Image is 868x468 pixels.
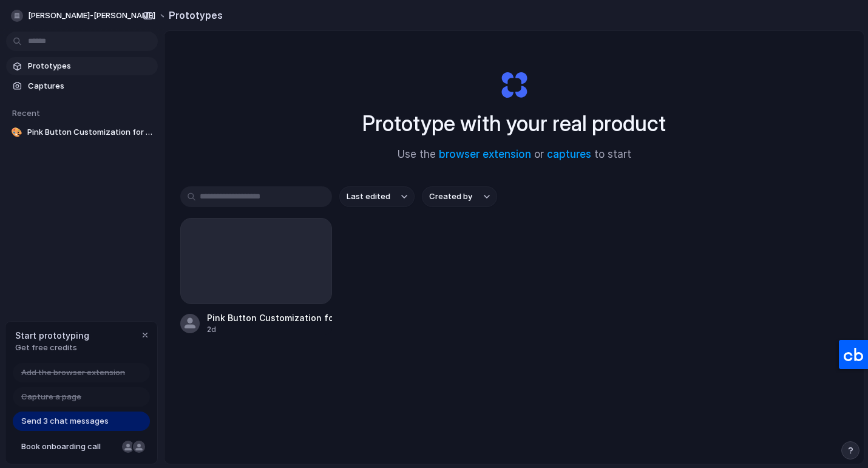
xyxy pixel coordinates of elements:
a: Pink Button Customization for Quintype Platform2d [180,218,332,335]
span: Use the or to start [398,147,631,163]
a: Prototypes [6,57,158,75]
span: Prototypes [28,60,153,72]
div: 2d [207,324,332,335]
h1: Prototype with your real product [362,107,666,140]
span: Last edited [347,191,390,203]
div: 🎨 [11,126,22,138]
a: Book onboarding call [13,437,150,456]
span: Pink Button Customization for Quintype Platform [27,126,153,138]
span: Add the browser extension [21,367,125,379]
button: Created by [422,186,497,207]
span: Capture a page [21,391,81,403]
span: Recent [12,108,40,118]
a: Captures [6,77,158,95]
a: captures [547,148,591,160]
button: [PERSON_NAME]-[PERSON_NAME] [6,6,174,25]
span: Get free credits [15,342,89,354]
h2: Prototypes [164,8,223,22]
span: Created by [429,191,472,203]
span: Captures [28,80,153,92]
button: Last edited [339,186,415,207]
span: Start prototyping [15,329,89,342]
div: Nicole Kubica [121,439,135,454]
a: 🎨Pink Button Customization for Quintype Platform [6,123,158,141]
span: Book onboarding call [21,441,117,453]
a: browser extension [439,148,531,160]
div: Christian Iacullo [132,439,146,454]
div: Pink Button Customization for Quintype Platform [207,311,332,324]
span: Send 3 chat messages [21,415,109,427]
span: [PERSON_NAME]-[PERSON_NAME] [28,10,155,22]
